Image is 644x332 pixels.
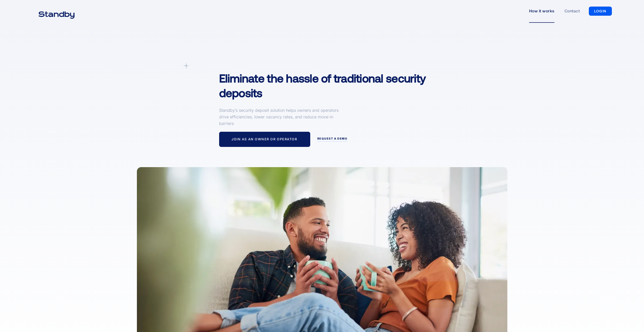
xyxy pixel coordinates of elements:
div: Join as an owner or operator [232,137,297,141]
div: request a demo [317,137,348,141]
a: home [32,8,81,14]
div: A simpler Deposit Solution [219,63,270,68]
a: LOGIN [589,7,612,16]
a: Join as an owner or operator [219,132,310,147]
a: request a demo [317,137,348,142]
p: Standby’s security deposit solution helps owners and operators drive efficiencies, lower vacancy ... [219,107,341,127]
h1: Eliminate the hassle of traditional security deposits [219,71,456,100]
